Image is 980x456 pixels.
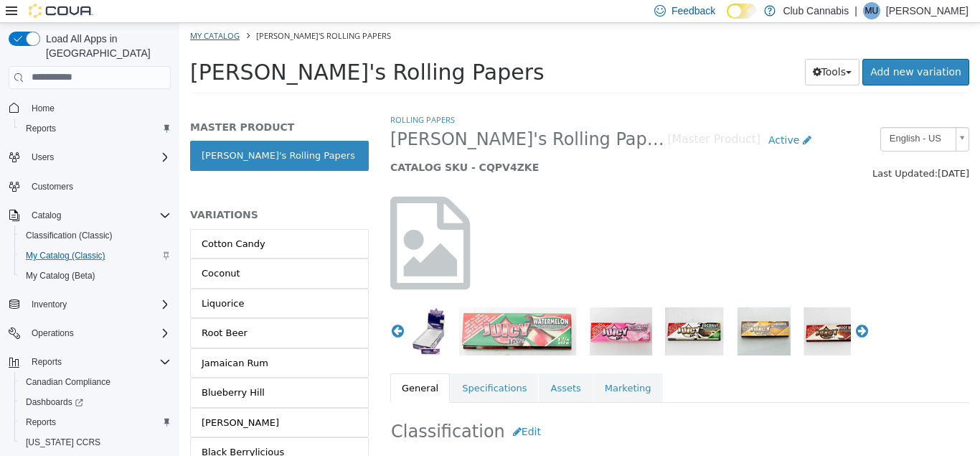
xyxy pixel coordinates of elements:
span: Reports [20,414,171,431]
span: [DATE] [758,145,790,156]
button: My Catalog (Beta) [14,266,176,286]
div: Blueberry Hill [22,363,85,377]
a: My Catalog (Classic) [20,247,111,264]
div: Coconut [22,243,61,258]
div: Mavis Upson [863,2,880,19]
span: English - US [702,105,771,127]
span: Reports [26,123,56,134]
span: Users [32,152,54,163]
span: Reports [32,356,62,368]
span: Users [26,149,171,166]
button: Next [675,301,689,315]
span: My Catalog (Classic) [20,247,171,264]
h5: VARIATIONS [11,185,189,198]
a: Specifications [271,350,359,381]
a: General [211,350,270,381]
a: [US_STATE] CCRS [20,434,106,451]
button: Reports [14,118,176,139]
span: Reports [26,417,56,428]
span: Canadian Compliance [26,376,110,388]
span: Canadian Compliance [20,373,171,391]
span: Active [589,111,620,123]
div: Cotton Candy [22,214,86,228]
span: Catalog [32,210,61,221]
a: Reports [20,414,62,431]
span: Home [26,99,171,117]
button: Catalog [3,205,176,225]
span: Customers [32,181,73,192]
a: Assets [359,350,413,381]
span: Operations [32,327,74,339]
a: Add new variation [683,36,790,62]
a: Marketing [414,350,484,381]
button: Inventory [26,296,72,313]
a: Customers [26,178,79,195]
a: My Catalog (Beta) [20,267,101,284]
h5: MASTER PRODUCT [11,98,189,111]
small: [Master Product] [488,111,581,123]
button: Operations [3,323,176,343]
span: My Catalog (Classic) [26,250,105,261]
button: My Catalog (Classic) [14,246,176,266]
span: Inventory [32,299,67,310]
p: [PERSON_NAME] [886,2,969,19]
a: Reports [20,120,62,137]
span: Feedback [672,4,715,18]
button: [US_STATE] CCRS [14,432,176,452]
a: Home [26,100,60,117]
div: Liquorice [22,274,65,288]
p: Club Cannabis [783,2,849,19]
span: [PERSON_NAME]'s Rolling Papers [77,7,212,18]
button: Tools [626,36,681,62]
span: Dashboards [26,396,83,408]
button: Reports [3,352,176,372]
div: Root Beer [22,303,68,317]
button: Home [3,98,176,118]
a: Dashboards [14,392,176,412]
span: Customers [26,177,171,195]
span: Operations [26,325,171,342]
div: Jamaican Rum [22,333,89,348]
button: Inventory [3,294,176,315]
span: My Catalog (Beta) [26,270,95,281]
button: Classification (Classic) [14,225,176,246]
span: Dark Mode [727,19,727,19]
a: English - US [701,104,790,129]
button: Catalog [26,207,67,224]
button: Previous [211,301,225,315]
div: [PERSON_NAME] [22,393,100,407]
button: Operations [26,325,80,342]
span: MU [865,2,879,19]
span: Reports [26,353,171,371]
button: Reports [26,353,67,371]
span: My Catalog (Beta) [20,267,171,284]
a: Classification (Classic) [20,227,118,244]
input: Dark Mode [727,4,757,19]
a: Dashboards [20,394,89,411]
span: Last Updated: [693,145,758,156]
a: Canadian Compliance [20,373,116,391]
button: Reports [14,412,176,432]
span: [PERSON_NAME]'s Rolling Papers [11,37,365,62]
span: Load All Apps in [GEOGRAPHIC_DATA] [40,32,171,60]
button: Edit [326,396,369,422]
span: Catalog [26,207,171,224]
button: Customers [3,176,176,197]
a: My Catalog [11,7,60,18]
h2: Classification [212,396,789,422]
a: Rolling Papers [211,91,275,102]
span: Inventory [26,296,171,313]
div: Black Berrylicious [22,422,105,437]
span: Home [32,103,55,114]
span: [US_STATE] CCRS [26,437,100,448]
img: Cova [29,4,93,18]
button: Users [3,147,176,167]
span: Classification (Classic) [26,230,113,241]
span: Washington CCRS [20,434,171,451]
button: Users [26,149,60,166]
span: Classification (Classic) [20,227,171,244]
span: Reports [20,120,171,137]
h5: CATALOG SKU - CQPV4ZKE [211,138,640,151]
button: Canadian Compliance [14,372,176,392]
a: [PERSON_NAME]'s Rolling Papers [11,118,189,148]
